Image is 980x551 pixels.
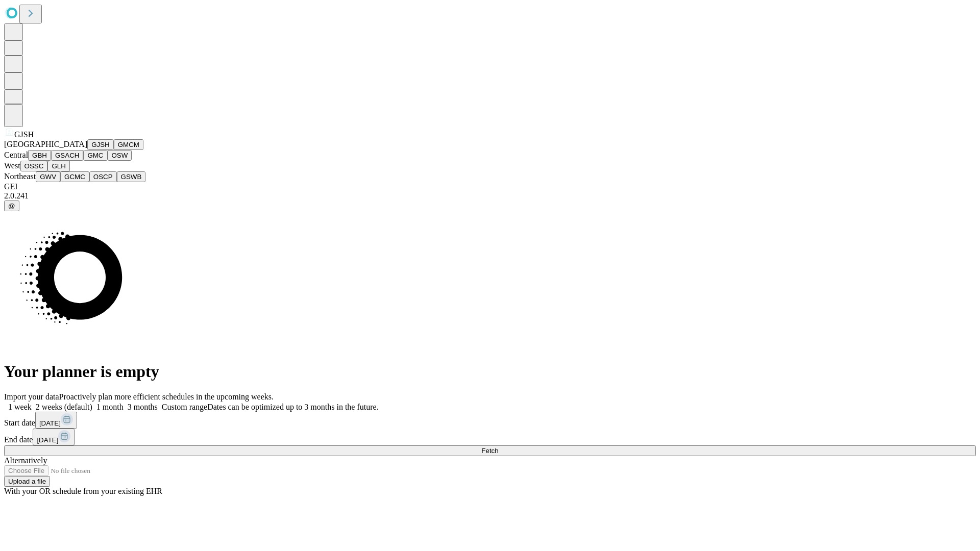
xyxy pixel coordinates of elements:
[4,172,36,181] span: Northeast
[4,362,976,381] h1: Your planner is empty
[108,150,132,161] button: OSW
[4,140,87,148] span: [GEOGRAPHIC_DATA]
[96,403,124,411] span: 1 month
[87,139,114,150] button: GJSH
[4,191,976,201] div: 2.0.241
[4,487,162,495] span: With your OR schedule from your existing EHR
[162,403,207,411] span: Custom range
[28,150,51,161] button: GBH
[4,201,19,211] button: @
[89,171,117,182] button: OSCP
[59,392,274,401] span: Proactively plan more efficient schedules in the upcoming weeks.
[117,171,146,182] button: GSWB
[33,429,75,445] button: [DATE]
[8,202,15,210] span: @
[37,436,58,444] span: [DATE]
[128,403,158,411] span: 3 months
[4,182,976,191] div: GEI
[4,429,976,445] div: End date
[207,403,378,411] span: Dates can be optimized up to 3 months in the future.
[35,412,77,429] button: [DATE]
[36,171,60,182] button: GWV
[20,161,48,171] button: OSSC
[4,412,976,429] div: Start date
[4,456,47,465] span: Alternatively
[14,130,34,139] span: GJSH
[4,161,20,170] span: West
[4,476,50,487] button: Upload a file
[36,403,92,411] span: 2 weeks (default)
[481,447,498,455] span: Fetch
[47,161,69,171] button: GLH
[83,150,107,161] button: GMC
[39,419,61,427] span: [DATE]
[114,139,143,150] button: GMCM
[4,392,59,401] span: Import your data
[4,445,976,456] button: Fetch
[60,171,89,182] button: GCMC
[8,403,32,411] span: 1 week
[51,150,83,161] button: GSACH
[4,151,28,159] span: Central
